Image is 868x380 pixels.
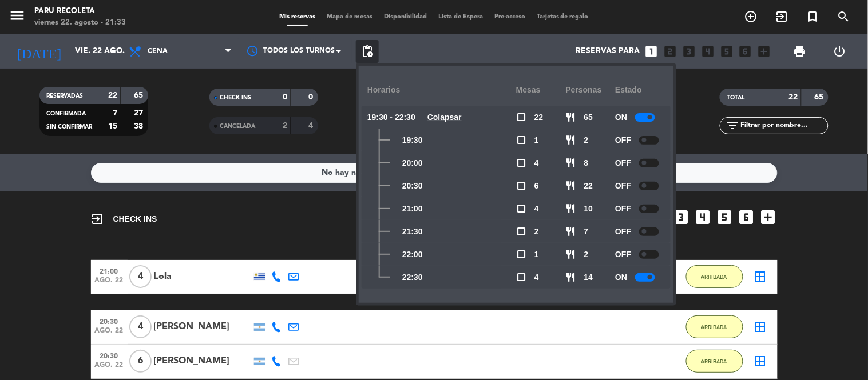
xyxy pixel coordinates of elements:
span: ARRIBADA [701,274,727,280]
span: check_box_outline_blank [516,135,526,145]
span: Mis reservas [274,14,321,20]
span: 22:30 [402,271,423,284]
i: looks_3 [672,208,691,226]
span: 20:30 [95,349,124,362]
span: restaurant [566,203,576,214]
button: ARRIBADA [686,350,743,373]
i: add_box [759,208,778,226]
span: 1 [534,134,539,147]
div: Mesas [516,74,566,106]
span: 21:00 [402,202,423,215]
span: 19:30 [402,134,423,147]
i: looks_two [663,44,677,59]
span: 65 [584,111,593,124]
i: turned_in_not [806,10,820,23]
span: Mapa de mesas [321,14,378,20]
span: restaurant [566,135,576,145]
span: OFF [615,157,631,170]
strong: 15 [108,122,117,130]
span: ago. 22 [95,327,124,340]
strong: 4 [309,122,316,130]
div: Horarios [367,74,516,106]
span: 4 [534,202,539,215]
span: 22 [584,179,593,193]
span: CANCELADA [220,123,255,129]
span: ARRIBADA [701,358,727,365]
i: [DATE] [9,39,69,64]
span: 21:00 [95,264,124,277]
i: add_box [757,44,772,59]
span: pending_actions [360,45,374,58]
span: 21:30 [402,225,423,238]
span: 4 [534,271,539,284]
i: border_all [754,320,767,334]
span: ON [615,111,627,124]
strong: 7 [113,109,117,117]
span: 8 [584,157,589,170]
i: search [837,10,851,23]
span: print [793,45,807,58]
span: restaurant [566,112,576,122]
strong: 22 [108,91,117,99]
span: Lista de Espera [433,14,489,20]
strong: 0 [309,93,316,101]
span: 4 [129,315,152,338]
i: menu [9,7,26,24]
span: Tarjetas de regalo [531,14,594,20]
i: exit_to_app [775,10,789,23]
span: restaurant [566,272,576,282]
div: Lola [154,269,251,284]
i: exit_to_app [91,212,105,226]
i: looks_5 [719,44,734,59]
i: looks_6 [738,208,756,226]
i: border_all [754,354,767,368]
strong: 65 [815,93,826,101]
i: power_settings_new [833,45,846,58]
i: looks_one [644,44,659,59]
div: personas [566,74,616,106]
div: Paru Recoleta [34,6,126,17]
span: restaurant [566,181,576,191]
span: ARRIBADA [701,324,727,330]
span: check_box_outline_blank [516,158,526,168]
strong: 65 [134,91,145,99]
u: Colapsar [427,113,462,122]
span: RESERVADAS [46,93,83,99]
div: [PERSON_NAME] [154,319,251,334]
i: border_all [754,270,767,283]
span: BUSCAR [829,7,859,26]
span: WALK IN [767,7,798,26]
div: Estado [615,74,665,106]
span: 6 [534,179,539,193]
span: restaurant [566,158,576,168]
span: 4 [129,265,152,288]
strong: 38 [134,122,145,130]
div: No hay notas para este servicio. Haz clic para agregar una [322,166,546,179]
span: 20:00 [402,157,423,170]
span: restaurant [566,226,576,237]
span: OFF [615,202,631,215]
span: check_box_outline_blank [516,181,526,191]
span: 2 [584,134,589,147]
span: restaurant [566,249,576,259]
span: OFF [615,134,631,147]
span: 14 [584,271,593,284]
span: 22:00 [402,248,423,261]
span: 2 [584,248,589,261]
i: looks_3 [681,44,696,59]
span: Pre-acceso [489,14,531,20]
span: check_box_outline_blank [516,112,526,122]
span: RESERVAR MESA [736,7,767,26]
span: 19:30 - 22:30 [367,111,415,124]
span: 7 [584,225,589,238]
span: 6 [129,350,152,373]
i: add_circle_outline [744,10,758,23]
i: looks_6 [738,44,753,59]
span: 4 [534,157,539,170]
div: [PERSON_NAME] [154,354,251,369]
span: ON [615,271,627,284]
div: LOG OUT [820,34,859,69]
i: looks_4 [694,208,712,226]
i: looks_5 [716,208,734,226]
span: OFF [615,225,631,238]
